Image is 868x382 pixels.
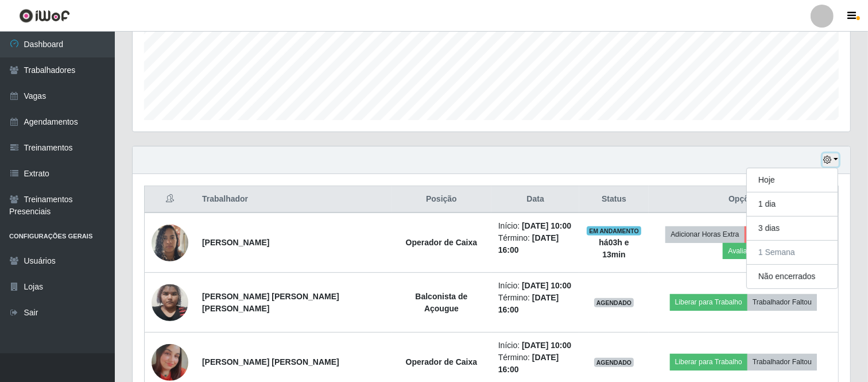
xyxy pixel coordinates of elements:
[745,226,821,242] button: Forçar Encerramento
[747,241,838,265] button: 1 Semana
[491,186,580,213] th: Data
[649,186,839,213] th: Opções
[406,357,478,366] strong: Operador de Caixa
[747,168,838,192] button: Hoje
[522,281,571,290] time: [DATE] 10:00
[202,238,269,247] strong: [PERSON_NAME]
[747,294,817,310] button: Trabalhador Faltou
[392,186,491,213] th: Posição
[599,238,629,259] strong: há 03 h e 13 min
[195,186,392,213] th: Trabalhador
[747,354,817,370] button: Trabalhador Faltou
[594,298,634,307] span: AGENDADO
[522,341,571,350] time: [DATE] 10:00
[152,344,188,381] img: 1749572349295.jpeg
[498,232,573,256] li: Término:
[19,9,70,23] img: CoreUI Logo
[665,226,744,242] button: Adicionar Horas Extra
[723,243,764,259] button: Avaliação
[415,292,467,313] strong: Balconista de Açougue
[587,226,641,236] span: EM ANDAMENTO
[498,292,573,316] li: Término:
[498,352,573,376] li: Término:
[406,238,478,247] strong: Operador de Caixa
[579,186,648,213] th: Status
[522,221,571,230] time: [DATE] 10:00
[498,280,573,292] li: Início:
[670,354,747,370] button: Liberar para Trabalho
[670,294,747,310] button: Liberar para Trabalho
[202,292,339,313] strong: [PERSON_NAME] [PERSON_NAME] [PERSON_NAME]
[747,192,838,217] button: 1 dia
[202,357,339,366] strong: [PERSON_NAME] [PERSON_NAME]
[594,358,634,367] span: AGENDADO
[747,217,838,241] button: 3 dias
[498,339,573,352] li: Início:
[152,218,188,267] img: 1744376168565.jpeg
[498,220,573,232] li: Início:
[152,278,188,327] img: 1701273073882.jpeg
[747,265,838,288] button: Não encerrados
